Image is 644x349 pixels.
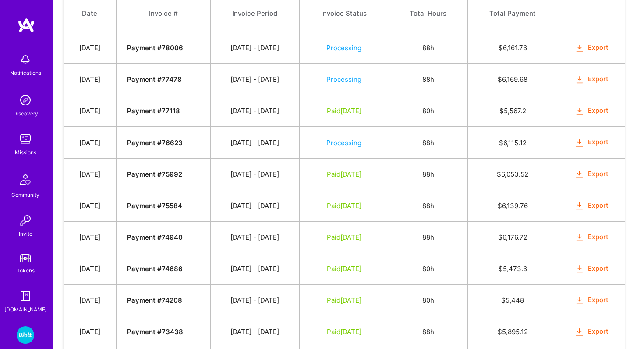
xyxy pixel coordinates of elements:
[210,127,299,158] td: [DATE] - [DATE]
[574,264,609,274] button: Export
[327,265,361,273] span: Paid [DATE]
[467,253,558,285] td: $ 5,473.6
[574,232,609,242] button: Export
[127,202,182,210] strong: Payment # 75584
[467,316,558,348] td: $ 5,895.12
[574,75,584,85] i: icon OrangeDownload
[467,32,558,64] td: $ 6,161.76
[127,328,183,336] strong: Payment # 73438
[64,32,116,64] td: [DATE]
[574,74,609,84] button: Export
[574,169,584,179] i: icon OrangeDownload
[467,158,558,190] td: $ 6,053.52
[64,316,116,348] td: [DATE]
[327,328,361,336] span: Paid [DATE]
[574,43,609,53] button: Export
[467,127,558,158] td: $ 6,115.12
[327,233,361,241] span: Paid [DATE]
[327,202,361,210] span: Paid [DATE]
[574,264,584,274] i: icon OrangeDownload
[17,326,34,344] img: Wolt - Fintech: Payments Expansion Team
[327,170,361,178] span: Paid [DATE]
[13,109,38,118] div: Discovery
[574,137,609,147] button: Export
[326,139,361,147] span: Processing
[19,229,32,238] div: Invite
[326,44,361,52] span: Processing
[210,253,299,285] td: [DATE] - [DATE]
[11,190,39,199] div: Community
[20,254,31,262] img: tokens
[574,327,584,337] i: icon OrangeDownload
[467,64,558,95] td: $ 6,169.68
[127,170,182,178] strong: Payment # 75992
[210,64,299,95] td: [DATE] - [DATE]
[17,212,34,229] img: Invite
[127,139,183,147] strong: Payment # 76623
[326,75,361,84] span: Processing
[64,190,116,221] td: [DATE]
[4,305,47,314] div: [DOMAIN_NAME]
[210,221,299,253] td: [DATE] - [DATE]
[574,295,609,305] button: Export
[389,64,467,95] td: 88h
[127,265,183,273] strong: Payment # 74686
[389,190,467,221] td: 88h
[18,17,35,33] img: logo
[327,296,361,304] span: Paid [DATE]
[210,95,299,127] td: [DATE] - [DATE]
[574,43,584,53] i: icon OrangeDownload
[574,106,609,116] button: Export
[127,233,183,241] strong: Payment # 74940
[10,68,41,77] div: Notifications
[64,253,116,285] td: [DATE]
[574,233,584,243] i: icon OrangeDownload
[389,127,467,158] td: 88h
[574,138,584,148] i: icon OrangeDownload
[574,106,584,116] i: icon OrangeDownload
[389,316,467,348] td: 88h
[389,253,467,285] td: 80h
[389,285,467,316] td: 80h
[14,326,36,344] a: Wolt - Fintech: Payments Expansion Team
[574,296,584,306] i: icon OrangeDownload
[64,221,116,253] td: [DATE]
[127,107,180,115] strong: Payment # 77118
[210,32,299,64] td: [DATE] - [DATE]
[64,285,116,316] td: [DATE]
[127,296,182,304] strong: Payment # 74208
[574,201,584,211] i: icon OrangeDownload
[17,51,34,68] img: bell
[574,327,609,337] button: Export
[210,158,299,190] td: [DATE] - [DATE]
[467,95,558,127] td: $ 5,567.2
[327,107,361,115] span: Paid [DATE]
[64,127,116,158] td: [DATE]
[17,287,34,305] img: guide book
[467,221,558,253] td: $ 6,176.72
[15,148,36,157] div: Missions
[574,169,609,179] button: Export
[17,266,35,275] div: Tokens
[17,91,34,109] img: discovery
[64,64,116,95] td: [DATE]
[467,285,558,316] td: $ 5,448
[64,95,116,127] td: [DATE]
[15,169,36,190] img: Community
[64,158,116,190] td: [DATE]
[127,75,182,84] strong: Payment # 77478
[127,44,183,52] strong: Payment # 78006
[210,285,299,316] td: [DATE] - [DATE]
[210,316,299,348] td: [DATE] - [DATE]
[467,190,558,221] td: $ 6,139.76
[389,221,467,253] td: 88h
[574,201,609,211] button: Export
[389,95,467,127] td: 80h
[17,130,34,148] img: teamwork
[389,32,467,64] td: 88h
[210,190,299,221] td: [DATE] - [DATE]
[389,158,467,190] td: 88h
